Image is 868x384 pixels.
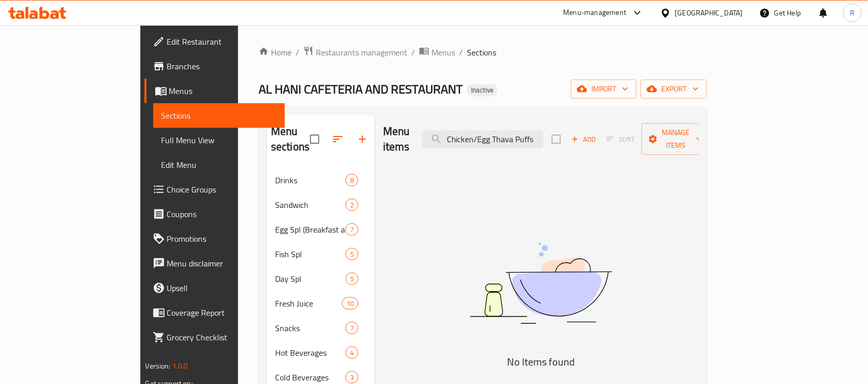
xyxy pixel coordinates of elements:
div: items [342,297,358,310]
a: Edit Restaurant [144,29,285,54]
span: Restaurants management [316,46,407,59]
span: Manage items [650,126,702,152]
button: Add section [350,127,375,151]
div: [GEOGRAPHIC_DATA] [675,7,743,18]
div: Hot Beverages4 [267,340,375,365]
div: items [346,248,358,260]
div: items [346,347,358,359]
img: dish.svg [412,215,670,351]
span: 1.0.0 [172,359,188,373]
span: Day Spl [275,273,346,285]
span: Hot Beverages [275,347,346,359]
span: AL HANI CAFETERIA AND RESTAURANT [259,78,463,101]
span: Menus [169,85,277,97]
div: Egg Spl (Breakfast and Dinner)7 [267,217,375,242]
li: / [296,46,299,59]
div: Fresh Juice10 [267,291,375,316]
span: Coupons [167,208,277,220]
a: Full Menu View [153,128,285,152]
li: / [411,46,415,59]
span: Edit Menu [161,159,277,171]
span: Sort sections [325,127,350,151]
a: Menus [144,79,285,103]
span: 2 [346,200,358,210]
a: Choice Groups [144,177,285,202]
span: Add item [567,131,600,147]
span: Fresh Juice [275,297,342,310]
h2: Menu items [383,124,410,155]
span: Add [570,133,598,145]
button: Add [567,131,600,147]
a: Sections [153,103,285,128]
a: Restaurants management [303,46,407,59]
span: Cold Beverages [275,371,346,383]
input: search [422,130,544,148]
li: / [459,46,463,59]
span: 3 [346,373,358,382]
span: Menus [431,46,455,59]
span: Branches [167,60,277,72]
span: export [649,83,699,95]
button: Manage items [642,123,711,155]
div: items [346,371,358,383]
a: Menus [419,46,455,59]
span: Full Menu View [161,134,277,146]
div: Day Spl5 [267,266,375,291]
span: Menu disclaimer [167,257,277,270]
h2: Menu sections [271,124,310,155]
span: R [850,7,855,18]
button: import [571,80,637,99]
span: Fish SpI [275,248,346,260]
span: 7 [346,225,358,235]
a: Menu disclaimer [144,251,285,276]
span: Upsell [167,282,277,294]
div: Drinks8 [267,168,375,193]
span: Select all sections [304,128,325,150]
span: 4 [346,348,358,358]
div: Sandwich2 [267,193,375,217]
span: Inactive [467,86,498,94]
a: Grocery Checklist [144,325,285,350]
span: 5 [346,249,358,259]
div: items [346,322,358,334]
h5: No Items found [412,354,670,370]
span: Drinks [275,174,346,186]
div: Snacks7 [267,316,375,340]
span: Sandwich [275,199,346,211]
span: Sort items [600,131,642,147]
span: 10 [342,299,358,309]
div: items [346,273,358,285]
span: Grocery Checklist [167,331,277,343]
a: Edit Menu [153,152,285,177]
a: Upsell [144,276,285,300]
div: items [346,174,358,186]
span: Promotions [167,233,277,245]
span: Sections [161,109,277,122]
span: Edit Restaurant [167,35,277,48]
span: Egg Spl (Breakfast and Dinner) [275,223,346,236]
a: Promotions [144,226,285,251]
span: Sections [467,46,496,59]
button: export [641,80,707,99]
span: Coverage Report [167,306,277,319]
nav: breadcrumb [259,46,707,59]
a: Coverage Report [144,300,285,325]
span: Version: [146,359,171,373]
div: Fish SpI5 [267,242,375,266]
div: Menu-management [564,7,627,19]
span: 7 [346,323,358,333]
span: 5 [346,274,358,284]
span: Choice Groups [167,183,277,196]
span: Snacks [275,322,346,334]
div: Inactive [467,84,498,97]
span: import [579,83,628,95]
